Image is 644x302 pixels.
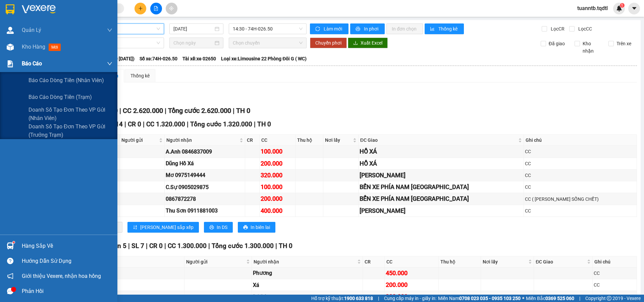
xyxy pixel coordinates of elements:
[166,183,244,191] div: C.Sự 0905029875
[166,136,238,144] span: Người nhận
[525,207,636,215] div: CC
[243,225,248,230] span: printer
[22,286,112,296] div: Phản hồi
[65,293,183,301] div: 1T LỚN
[133,225,138,230] span: sort-ascending
[251,224,270,231] span: In biên lai
[254,120,256,128] span: |
[7,242,14,249] img: warehouse-icon
[576,25,593,33] span: Lọc CC
[525,160,636,167] div: CC
[253,281,362,289] div: Xá
[621,3,623,8] span: 1
[146,120,185,128] span: CC 1.320.000
[166,195,244,203] div: 0867872278
[233,107,234,115] span: |
[593,256,637,267] th: Ghi chú
[325,136,352,144] span: Nơi lấy
[360,159,523,168] div: HỒ XÁ
[254,258,356,265] span: Người nhận
[616,5,622,11] img: icon-new-feature
[438,25,459,33] span: Thống kê
[350,23,385,34] button: printerIn phơi
[186,258,245,265] span: Người gửi
[594,269,636,277] div: CC
[384,295,436,302] span: Cung cấp máy in - giấy in:
[245,135,260,146] th: CR
[310,23,348,34] button: syncLàm mới
[524,135,637,146] th: Ghi chú
[360,206,523,216] div: [PERSON_NAME]
[546,40,568,47] span: Đã giao
[360,182,523,192] div: BẾN XE PHÍA NAM [GEOGRAPHIC_DATA]
[572,4,613,12] span: tuanntb.tqdtl
[620,3,625,8] sup: 1
[360,194,523,203] div: BẾN XE PHÍA NAM [GEOGRAPHIC_DATA]
[130,72,150,79] div: Thống kê
[7,27,14,34] img: warehouse-icon
[386,280,437,290] div: 200.000
[127,222,199,233] button: sort-ascending[PERSON_NAME] sắp xếp
[65,281,183,289] div: 1T BÔNG
[123,107,163,115] span: CC 2.620.000
[138,6,143,11] span: plus
[525,183,636,191] div: CC
[131,242,144,250] span: SL 7
[109,242,126,250] span: Đơn 5
[536,258,586,265] span: ĐC Giao
[296,135,323,146] th: Thu hộ
[119,107,121,115] span: |
[580,40,603,55] span: Kho nhận
[261,182,294,192] div: 100.000
[361,39,382,47] span: Xuất Excel
[22,44,45,50] span: Kho hàng
[166,3,177,14] button: aim
[526,295,574,302] span: Miền Bắc
[29,122,112,139] span: Doanh số tạo đơn theo VP gửi (trưởng trạm)
[128,242,130,250] span: |
[548,25,566,33] span: Lọc CR
[128,120,141,128] span: CR 0
[107,27,112,33] span: down
[168,242,207,250] span: CC 1.300.000
[324,25,343,33] span: Làm mới
[135,3,146,14] button: plus
[315,26,321,32] span: sync
[173,39,213,47] input: Chọn ngày
[614,40,634,47] span: Trên xe
[279,242,292,250] span: TH 0
[22,272,101,280] span: Giới thiệu Vexere, nhận hoa hồng
[594,281,636,289] div: CC
[140,224,194,231] span: [PERSON_NAME] sắp xếp
[107,61,112,66] span: down
[7,288,13,294] span: message
[360,171,523,180] div: [PERSON_NAME]
[459,296,521,301] strong: 0708 023 035 - 0935 103 250
[425,23,464,34] button: bar-chartThống kê
[310,38,347,48] button: Chuyển phơi
[166,171,244,179] div: Mơ 0975149444
[166,159,244,168] div: Dũng Hồ Xá
[217,224,227,231] span: In DS
[261,194,294,203] div: 200.000
[378,295,379,302] span: |
[209,225,214,230] span: printer
[121,136,157,144] span: Người gửi
[438,295,521,302] span: Miền Nam
[22,241,112,251] div: Hàng sắp về
[363,256,385,267] th: CR
[22,59,42,68] span: Báo cáo
[29,93,92,101] span: Báo cáo dòng tiền (trạm)
[386,23,423,34] button: In đơn chọn
[146,242,148,250] span: |
[221,55,307,62] span: Loại xe: Limousine 22 Phòng Đôi G ( WC)
[166,147,244,156] div: A.Anh 0846837009
[356,26,361,32] span: printer
[364,25,379,33] span: In phơi
[6,4,14,14] img: logo-vxr
[7,44,14,51] img: warehouse-icon
[236,107,250,115] span: TH 0
[253,269,362,277] div: Phương
[65,269,183,277] div: 1T LỚN + 1T VỪA
[212,242,274,250] span: Tổng cước 1.300.000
